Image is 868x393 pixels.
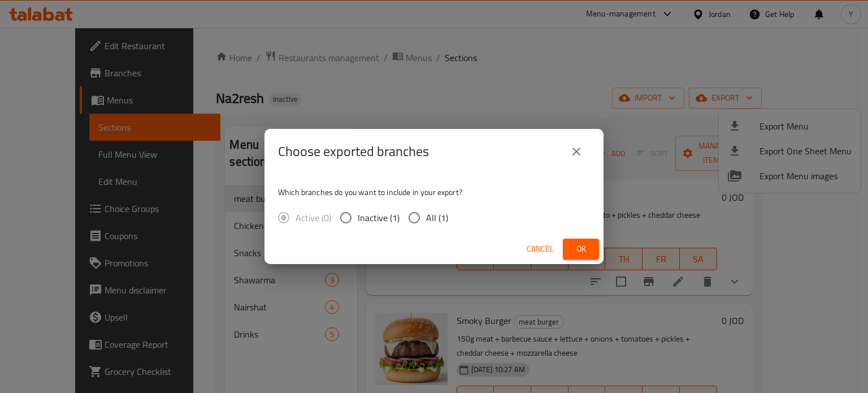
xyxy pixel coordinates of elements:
[522,239,558,260] button: Cancel
[572,242,590,256] span: Ok
[278,142,429,161] h2: Choose exported branches
[426,211,448,224] span: All (1)
[527,242,554,256] span: Cancel
[563,138,590,165] button: close
[296,211,331,224] span: Active (0)
[563,239,599,260] button: Ok
[278,187,590,198] p: Which branches do you want to include in your export?
[358,211,400,224] span: Inactive (1)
